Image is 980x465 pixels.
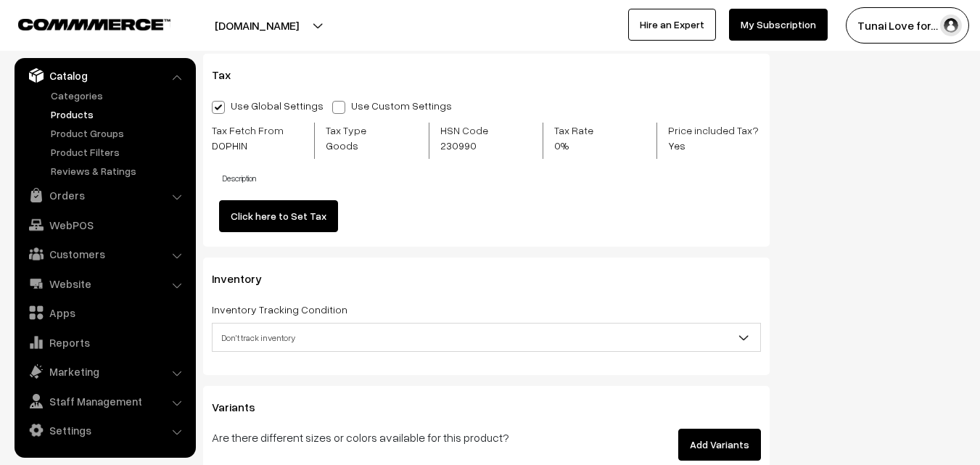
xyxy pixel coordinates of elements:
[18,271,191,297] a: Website
[18,300,191,326] a: Apps
[678,429,761,461] button: Add Variants
[326,123,399,153] label: Tax Type
[554,123,608,153] label: Tax Rate
[18,212,191,238] a: WebPOS
[213,325,760,350] span: Don't track inventory
[47,163,191,178] a: Reviews & Ratings
[219,200,338,232] a: Click here to Set Tax
[18,358,191,384] a: Marketing
[212,302,347,317] label: Inventory Tracking Condition
[223,173,761,183] h4: Description
[18,62,191,89] a: Catalog
[47,125,191,141] a: Product Groups
[628,9,716,41] a: Hire an Expert
[326,138,399,153] span: Goods
[212,67,248,82] span: Tax
[47,88,191,103] a: Categories
[164,7,350,44] button: [DOMAIN_NAME]
[729,9,828,41] a: My Subscription
[940,15,962,36] img: user
[212,400,273,414] span: Variants
[212,138,303,153] span: DOPHIN
[212,323,761,352] span: Don't track inventory
[18,182,191,208] a: Orders
[554,138,608,153] span: 0%
[440,138,524,153] span: 230990
[440,123,524,153] label: HSN Code
[332,98,459,113] label: Use Custom Settings
[18,19,170,30] img: COMMMERCE
[18,417,191,443] a: Settings
[212,429,570,446] p: Are there different sizes or colors available for this product?
[668,123,760,153] label: Price included Tax?
[668,138,760,153] span: Yes
[846,7,969,44] button: Tunai Love for…
[212,98,324,113] label: Use Global Settings
[18,15,145,32] a: COMMMERCE
[18,388,191,414] a: Staff Management
[18,329,191,355] a: Reports
[212,271,279,286] span: Inventory
[47,107,191,122] a: Products
[212,123,303,153] label: Tax Fetch From
[47,144,191,160] a: Product Filters
[18,241,191,267] a: Customers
